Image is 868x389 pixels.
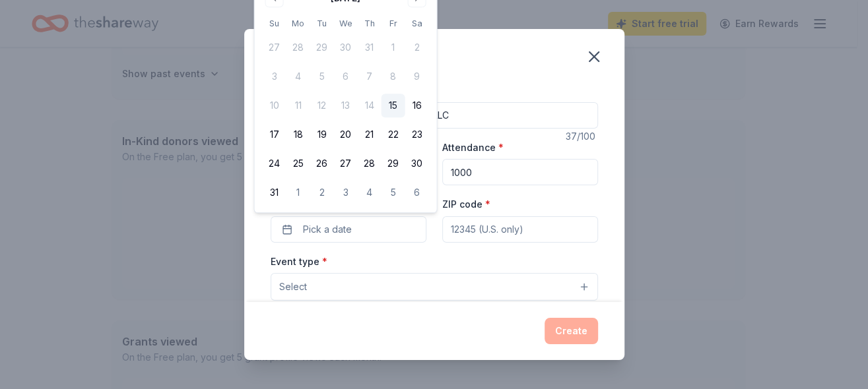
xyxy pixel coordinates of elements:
button: 31 [262,181,286,204]
button: 5 [381,181,405,204]
button: 22 [381,123,405,146]
button: 29 [381,152,405,175]
th: Sunday [262,16,286,30]
button: 15 [381,94,405,117]
button: 19 [310,123,333,146]
button: 20 [333,123,357,146]
button: 24 [262,152,286,175]
label: Event type [271,255,327,268]
label: ZIP code [442,198,490,211]
button: 2 [310,181,333,204]
label: Attendance [442,141,504,154]
th: Thursday [357,16,381,30]
button: 26 [310,152,333,175]
th: Saturday [405,16,428,30]
button: 28 [357,152,381,175]
button: 18 [286,123,310,146]
div: 37 /100 [566,129,598,144]
button: 27 [333,152,357,175]
button: 1 [286,181,310,204]
th: Monday [286,16,310,30]
th: Wednesday [333,16,357,30]
button: 6 [405,181,428,204]
button: 23 [405,123,428,146]
span: Select [279,279,307,295]
button: 4 [357,181,381,204]
button: 25 [286,152,310,175]
button: 16 [405,94,428,117]
span: Pick a date [303,222,352,237]
button: Pick a date [271,216,426,243]
input: 20 [442,159,598,185]
button: 17 [262,123,286,146]
th: Friday [381,16,405,30]
button: Select [271,273,598,301]
button: 30 [405,152,428,175]
th: Tuesday [310,16,333,30]
button: 3 [333,181,357,204]
input: 12345 (U.S. only) [442,216,598,243]
button: 21 [357,123,381,146]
